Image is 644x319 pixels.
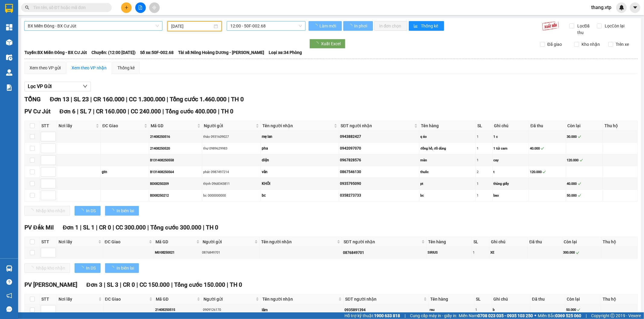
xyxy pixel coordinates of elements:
div: đồng hồ, đồ dùng [420,146,475,151]
th: Còn lại [566,121,603,131]
th: STT [40,294,57,304]
button: plus [121,2,132,13]
span: TH 0 [231,96,244,103]
span: message [6,306,12,312]
span: Đơn 13 [50,96,69,103]
span: Lọc VP Gửi [28,83,52,90]
div: mẹ lan [262,134,338,140]
th: STT [40,121,57,131]
input: 12/08/2025 [171,23,213,30]
td: BD08250212 [149,190,202,201]
span: question-circle [6,279,12,285]
span: Nơi lấy [59,296,97,302]
div: 0909126170 [203,307,260,312]
th: SL [472,237,489,247]
span: | [586,312,587,319]
span: check [541,147,544,150]
span: SL 7 [80,108,91,115]
span: | [120,281,121,288]
div: BD08250209 [150,181,201,186]
td: 21408250516 [149,131,202,143]
button: bar-chartThống kê [409,21,444,31]
span: In biên lai [117,265,134,271]
div: MĐ08250021 [155,250,200,255]
span: PV Cư Jút [24,108,50,115]
div: thuôc [420,169,475,175]
td: 0935795090 [339,178,419,190]
span: caret-down [633,5,638,10]
b: Tuyến: BX Miền Đông - BX Cư Jút [24,50,87,55]
td: MĐ08250021 [154,247,201,259]
strong: 0708 023 035 - 0935 103 250 [478,313,533,318]
div: 1 [477,146,491,151]
img: dashboard-icon [6,24,12,30]
div: pha [262,146,338,151]
div: 1 [477,193,491,198]
img: warehouse-icon [6,39,12,46]
span: Mã GD [156,296,196,302]
div: thư 0989629983 [203,146,260,151]
span: | [228,96,229,103]
div: BD08250212 [150,193,201,198]
div: bc [262,193,338,198]
img: logo-vxr [5,4,13,13]
div: Xem theo VP nhận [72,65,107,71]
span: CR 160.000 [96,108,126,115]
td: 21408250520 [149,143,202,154]
div: thùng giấy [494,181,528,186]
div: màn [420,158,475,163]
th: Thu hộ [603,121,637,131]
span: | [147,224,149,231]
span: SL 3 [107,281,118,288]
div: 1 [475,307,491,312]
span: SĐT người nhận [344,238,420,245]
th: Thu hộ [601,294,638,304]
span: | [218,108,219,115]
strong: 0369 525 060 [555,313,581,318]
span: thang.vtp [586,4,616,11]
span: TH 0 [221,108,233,115]
span: file-add [138,5,143,10]
td: KHÔI [261,178,339,190]
span: | [405,312,405,319]
span: Đã giao [545,41,564,48]
td: vân [261,166,339,178]
div: bc 0000000000 [203,193,260,198]
span: PV [PERSON_NAME] [24,281,77,288]
span: | [203,224,204,231]
span: In DS [86,265,96,271]
span: loading [79,266,86,270]
div: 300.000 [563,250,600,255]
span: | [126,96,127,103]
span: Số xe: 50F-002.68 [140,49,174,56]
td: lâm [261,304,344,316]
div: 1 [477,158,491,163]
span: Nơi lấy [59,122,95,129]
span: 12:00 - 50F-002.68 [230,21,302,30]
th: Tên hàng [419,121,476,131]
span: SL 23 [74,96,89,103]
div: 21408250520 [150,146,201,151]
span: Mã GD [155,238,195,245]
th: Thu hộ [601,237,638,247]
input: Tìm tên, số ĐT hoặc mã đơn [33,4,104,11]
button: caret-down [630,2,640,13]
span: | [136,281,138,288]
div: rau [430,307,473,312]
div: 21408250515 [155,307,201,312]
span: Đơn 1 [63,224,79,231]
button: Xuất Excel [309,39,345,49]
th: Đã thu [528,237,562,247]
span: Người gửi [203,238,254,245]
span: down [83,84,88,89]
button: Làm mới [309,21,342,31]
span: Tên người nhận [261,238,336,245]
th: Tên hàng [427,237,472,247]
div: bao [494,193,528,198]
span: plus [124,5,129,10]
span: CR 160.000 [93,96,124,103]
span: Nơi lấy [59,238,97,245]
td: 0967828576 [339,154,419,166]
div: vân [262,169,338,175]
span: In DS [86,207,96,214]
